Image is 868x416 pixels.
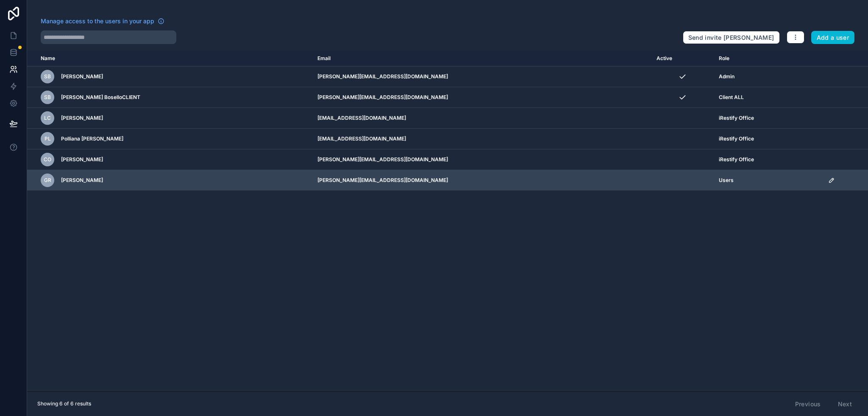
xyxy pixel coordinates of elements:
[27,51,868,391] div: scrollable content
[683,31,780,44] button: Send invite [PERSON_NAME]
[312,108,651,129] td: [EMAIL_ADDRESS][DOMAIN_NAME]
[312,51,651,66] th: Email
[312,87,651,108] td: [PERSON_NAME][EMAIL_ADDRESS][DOMAIN_NAME]
[44,94,51,101] span: SB
[61,73,103,80] span: [PERSON_NAME]
[61,135,123,142] span: Polliana [PERSON_NAME]
[651,51,714,66] th: Active
[44,156,51,163] span: CO
[61,156,103,163] span: [PERSON_NAME]
[61,115,103,121] span: [PERSON_NAME]
[44,73,51,80] span: SB
[44,115,51,121] span: LC
[312,170,651,191] td: [PERSON_NAME][EMAIL_ADDRESS][DOMAIN_NAME]
[719,73,734,80] span: Admin
[719,115,754,121] span: iRestify Office
[41,17,164,25] a: Manage access to the users in your app
[312,66,651,87] td: [PERSON_NAME][EMAIL_ADDRESS][DOMAIN_NAME]
[719,156,754,163] span: iRestify Office
[41,17,154,25] span: Manage access to the users in your app
[45,135,51,142] span: PL
[312,129,651,149] td: [EMAIL_ADDRESS][DOMAIN_NAME]
[312,149,651,170] td: [PERSON_NAME][EMAIL_ADDRESS][DOMAIN_NAME]
[44,177,51,184] span: GR
[61,177,103,184] span: [PERSON_NAME]
[714,51,823,66] th: Role
[719,177,734,184] span: Users
[27,51,312,66] th: Name
[37,400,91,407] span: Showing 6 of 6 results
[719,135,754,142] span: iRestify Office
[719,94,744,101] span: Client ALL
[61,94,140,101] span: [PERSON_NAME] BoselloCLIENT
[811,31,855,44] button: Add a user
